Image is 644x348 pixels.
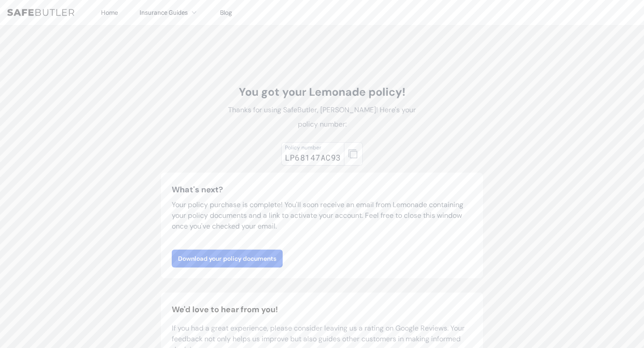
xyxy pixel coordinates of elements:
h2: We'd love to hear from you! [172,303,472,316]
h3: What's next? [172,183,472,196]
a: Blog [220,8,232,17]
h1: You got your Lemonade policy! [222,85,422,99]
div: Policy number [285,144,341,151]
a: Home [101,8,118,17]
button: Insurance Guides [140,7,199,18]
a: Download your policy documents [172,250,283,267]
p: Your policy purchase is complete! You'll soon receive an email from Lemonade containing your poli... [172,199,472,232]
img: SafeButler Text Logo [7,9,74,16]
div: LP68147AC93 [285,151,341,164]
p: Thanks for using SafeButler, [PERSON_NAME]! Here's your policy number: [222,103,422,132]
